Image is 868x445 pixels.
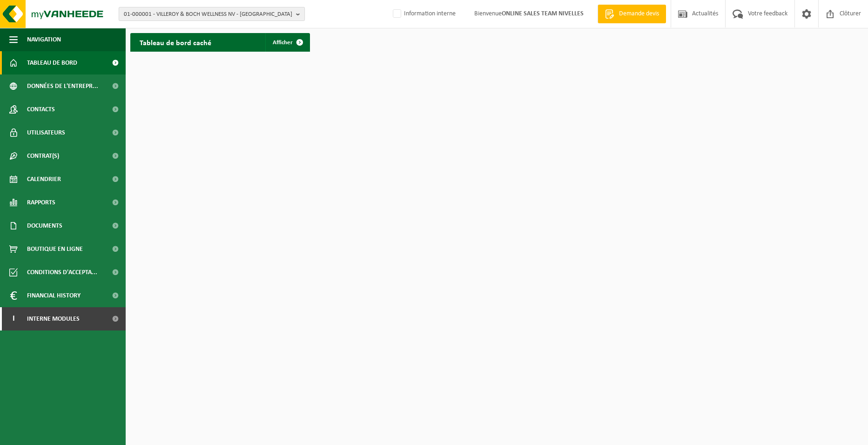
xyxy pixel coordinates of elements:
[598,5,666,23] a: Demande devis
[27,261,97,284] span: Conditions d'accepta...
[124,7,292,21] span: 01-000001 - VILLEROY & BOCH WELLNESS NV - [GEOGRAPHIC_DATA]
[502,10,584,17] strong: ONLINE SALES TEAM NIVELLES
[27,74,98,98] span: Données de l'entrepr...
[27,307,80,330] span: Interne modules
[27,168,61,191] span: Calendrier
[617,9,661,19] span: Demande devis
[27,237,83,261] span: Boutique en ligne
[9,307,18,330] span: I
[27,191,55,214] span: Rapports
[27,121,65,144] span: Utilisateurs
[27,51,77,74] span: Tableau de bord
[391,7,456,21] label: Information interne
[273,40,293,46] span: Afficher
[27,28,61,51] span: Navigation
[130,33,221,51] h2: Tableau de bord caché
[27,284,81,307] span: Financial History
[27,98,55,121] span: Contacts
[27,214,62,237] span: Documents
[265,33,309,52] a: Afficher
[119,7,305,21] button: 01-000001 - VILLEROY & BOCH WELLNESS NV - [GEOGRAPHIC_DATA]
[27,144,59,168] span: Contrat(s)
